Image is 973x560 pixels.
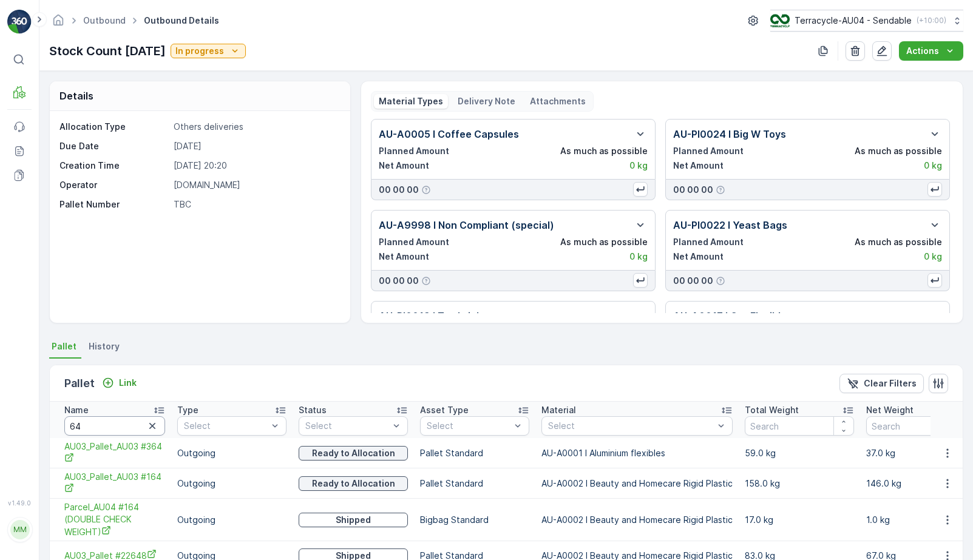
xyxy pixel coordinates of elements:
[770,14,790,27] img: terracycle_logo.png
[89,340,120,353] span: History
[64,416,165,436] input: Search
[739,438,860,468] td: 59.0 kg
[379,127,519,141] p: AU-A0005 I Coffee Capsules
[535,499,739,541] td: AU-A0002 I Beauty and Homecare Rigid Plastic
[7,10,32,34] img: logo
[795,15,912,27] p: Terracycle-AU04 - Sendable
[64,404,89,416] p: Name
[906,45,939,57] p: Actions
[629,160,648,172] p: 0 kg
[421,185,431,195] div: Help Tooltip Icon
[770,10,963,32] button: Terracycle-AU04 - Sendable(+10:00)
[59,198,169,211] p: Pallet Number
[673,251,724,263] p: Net Amount
[305,420,389,432] p: Select
[59,179,169,191] p: Operator
[64,375,95,392] p: Pallet
[174,179,337,191] p: [DOMAIN_NAME]
[171,438,293,468] td: Outgoing
[421,276,431,286] div: Help Tooltip Icon
[924,160,942,172] p: 0 kg
[427,420,510,432] p: Select
[141,15,222,27] span: Outbound Details
[673,218,787,232] p: AU-PI0022 I Yeast Bags
[174,160,337,172] p: [DATE] 20:20
[59,140,169,152] p: Due Date
[7,509,32,550] button: MM
[716,185,725,195] div: Help Tooltip Icon
[673,309,787,323] p: AU-A0017 I Gnr Flexible
[855,145,942,157] p: As much as possible
[379,160,429,172] p: Net Amount
[299,446,408,460] button: Ready to Allocation
[59,89,93,103] p: Details
[64,501,165,538] a: Parcel_AU04 #164 (DOUBLE CHECK WEIGHT)
[535,468,739,499] td: AU-A0002 I Beauty and Homecare Rigid Plastic
[59,160,169,172] p: Creation Time
[171,468,293,499] td: Outgoing
[64,471,165,496] a: AU03_Pallet_AU03 #164
[7,499,32,507] span: v 1.49.0
[673,184,713,196] p: 00 00 00
[745,416,854,436] input: Search
[548,420,714,432] p: Select
[379,95,443,107] p: Material Types
[917,16,946,25] p: ( +10:00 )
[49,42,166,60] p: Stock Count [DATE]
[171,499,293,541] td: Outgoing
[673,236,744,248] p: Planned Amount
[59,121,169,133] p: Allocation Type
[174,198,337,211] p: TBC
[673,127,786,141] p: AU-PI0024 I Big W Toys
[119,377,137,389] p: Link
[299,404,327,416] p: Status
[379,251,429,263] p: Net Amount
[174,121,337,133] p: Others deliveries
[175,45,224,57] p: In progress
[414,499,535,541] td: Bigbag Standard
[336,514,371,526] p: Shipped
[83,15,126,25] a: Outbound
[10,520,30,539] div: MM
[716,276,725,286] div: Help Tooltip Icon
[530,95,586,107] p: Attachments
[541,404,576,416] p: Material
[379,275,419,287] p: 00 00 00
[899,41,963,61] button: Actions
[414,438,535,468] td: Pallet Standard
[299,513,408,527] button: Shipped
[379,309,487,323] p: AU-PI0019 I Toy bricks
[379,218,554,232] p: AU-A9998 I Non Compliant (special)
[745,404,799,416] p: Total Weight
[673,160,724,172] p: Net Amount
[299,476,408,491] button: Ready to Allocation
[379,236,449,248] p: Planned Amount
[184,420,268,432] p: Select
[866,404,914,416] p: Net Weight
[739,468,860,499] td: 158.0 kg
[739,499,860,541] td: 17.0 kg
[174,140,337,152] p: [DATE]
[629,251,648,263] p: 0 kg
[839,374,924,393] button: Clear Filters
[177,404,198,416] p: Type
[560,236,648,248] p: As much as possible
[379,184,419,196] p: 00 00 00
[379,145,449,157] p: Planned Amount
[414,468,535,499] td: Pallet Standard
[864,377,917,390] p: Clear Filters
[924,251,942,263] p: 0 kg
[312,447,395,459] p: Ready to Allocation
[560,145,648,157] p: As much as possible
[52,18,65,29] a: Homepage
[64,440,165,465] a: AU03_Pallet_AU03 #364
[458,95,515,107] p: Delivery Note
[52,340,76,353] span: Pallet
[171,44,246,58] button: In progress
[420,404,469,416] p: Asset Type
[97,376,141,390] button: Link
[673,275,713,287] p: 00 00 00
